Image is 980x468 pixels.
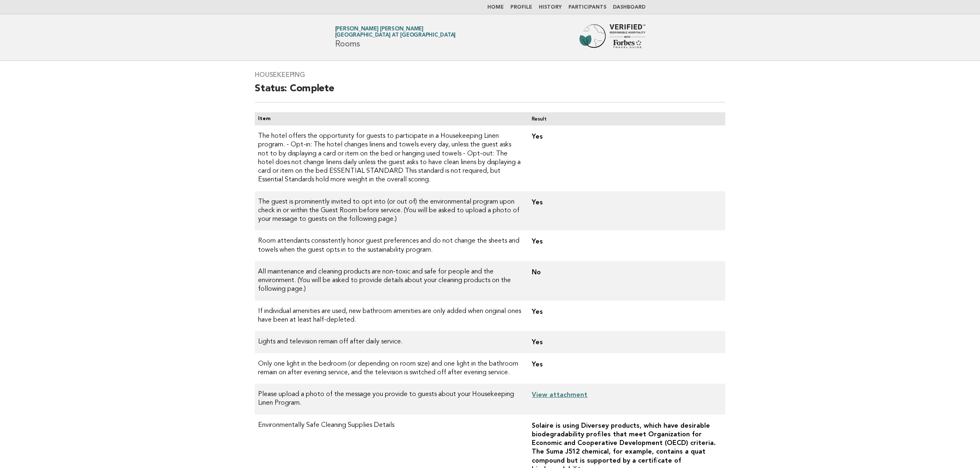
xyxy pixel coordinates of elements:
td: The guest is prominently invited to opt into (or out of) the environmental program upon check in ... [255,191,525,231]
td: Yes [525,125,725,191]
td: Yes [525,331,725,353]
td: Lights and television remain off after daily service. [255,331,525,353]
h3: Housekeeping [255,71,725,79]
a: [PERSON_NAME] [PERSON_NAME][GEOGRAPHIC_DATA] at [GEOGRAPHIC_DATA] [335,26,456,38]
a: Profile [510,5,532,10]
a: Participants [568,5,606,10]
td: Please upload a photo of the message you provide to guests about your Housekeeping Linen Program. [255,384,525,415]
th: Result [525,112,725,125]
span: [GEOGRAPHIC_DATA] at [GEOGRAPHIC_DATA] [335,33,456,38]
img: Forbes Travel Guide [580,24,645,51]
td: If individual amenities are used, new bathroom amenities are only added when original ones have b... [255,301,525,331]
td: Yes [525,191,725,231]
a: Home [487,5,504,10]
td: Yes [525,301,725,331]
td: Yes [525,230,725,261]
th: Item [255,112,525,125]
td: All maintenance and cleaning products are non-toxic and safe for people and the environment. (You... [255,261,525,301]
h1: Rooms [335,27,456,48]
td: Only one light in the bedroom (or depending on room size) and one light in the bathroom remain on... [255,353,525,384]
td: No [525,261,725,301]
a: History [539,5,562,10]
td: The hotel offers the opportunity for guests to participate in a Housekeeping Linen program. - Opt... [255,125,525,191]
h2: Status: Complete [255,82,725,102]
a: Dashboard [613,5,645,10]
td: Room attendants consistently honor guest preferences and do not change the sheets and towels when... [255,230,525,261]
td: Yes [525,353,725,384]
a: View attachment [532,391,587,398]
